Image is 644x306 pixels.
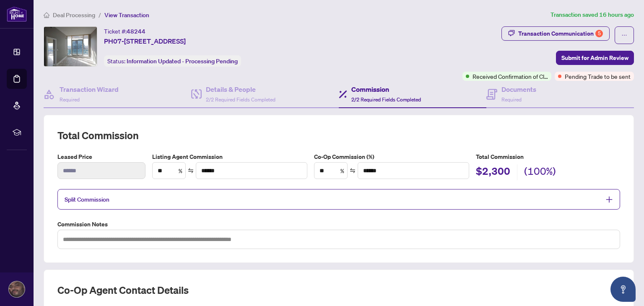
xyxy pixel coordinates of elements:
[99,10,101,20] li: /
[610,277,636,302] button: Open asap
[621,32,627,38] span: ellipsis
[152,152,307,161] label: Listing Agent Commission
[9,281,25,297] img: Profile Icon
[60,84,119,94] h4: Transaction Wizard
[565,72,631,81] span: Pending Trade to be sent
[57,283,620,297] h2: Co-op Agent Contact Details
[57,220,620,229] label: Commission Notes
[44,27,97,66] img: IMG-W12278198_1.jpg
[206,96,275,103] span: 2/2 Required Fields Completed
[127,28,145,35] span: 48244
[314,152,469,161] label: Co-Op Commission (%)
[65,196,109,203] span: Split Commission
[556,51,634,65] button: Submit for Admin Review
[605,196,613,203] span: plus
[350,168,356,174] span: swap
[501,26,610,41] button: Transaction Communication5
[595,30,603,37] div: 5
[501,96,522,103] span: Required
[7,6,27,22] img: logo
[57,152,145,161] label: Leased Price
[104,55,241,67] div: Status:
[60,96,80,103] span: Required
[473,72,548,81] span: Received Confirmation of Closing
[561,51,628,65] span: Submit for Admin Review
[127,57,238,65] span: Information Updated - Processing Pending
[53,11,95,19] span: Deal Processing
[551,10,634,20] article: Transaction saved 16 hours ago
[44,12,49,18] span: home
[206,84,275,94] h4: Details & People
[476,164,510,180] h2: $2,300
[476,152,620,161] h5: Total Commission
[104,36,186,46] span: PH07-[STREET_ADDRESS]
[501,84,536,94] h4: Documents
[518,27,603,40] div: Transaction Communication
[351,84,421,94] h4: Commission
[188,168,194,174] span: swap
[104,11,149,19] span: View Transaction
[104,26,145,36] div: Ticket #:
[57,189,620,210] div: Split Commission
[57,129,620,142] h2: Total Commission
[351,96,421,103] span: 2/2 Required Fields Completed
[524,164,556,180] h2: (100%)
